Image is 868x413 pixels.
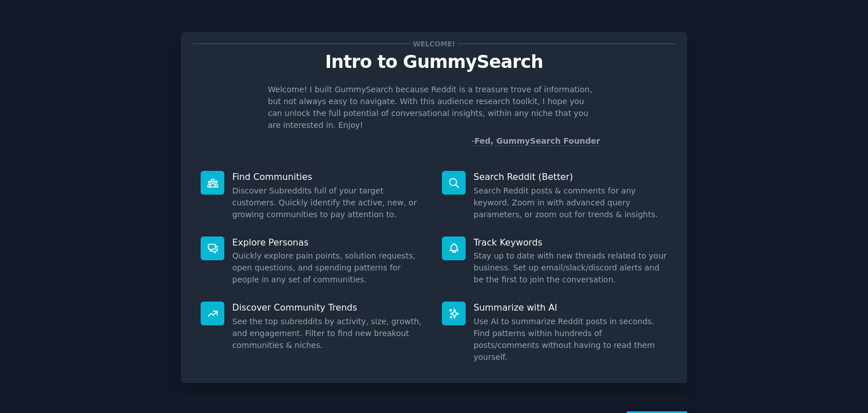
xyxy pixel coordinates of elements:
[471,135,600,147] div: -
[232,185,426,221] dd: Discover Subreddits full of your target customers. Quickly identify the active, new, or growing c...
[232,171,426,183] p: Find Communities
[474,236,667,248] p: Track Keywords
[193,52,675,72] p: Intro to GummySearch
[474,250,667,286] dd: Stay up to date with new threads related to your business. Set up email/slack/discord alerts and ...
[232,316,426,351] dd: See the top subreddits by activity, size, growth, and engagement. Filter to find new breakout com...
[474,302,667,313] p: Summarize with AI
[474,171,667,183] p: Search Reddit (Better)
[474,316,667,363] dd: Use AI to summarize Reddit posts in seconds. Find patterns within hundreds of posts/comments with...
[474,185,667,221] dd: Search Reddit posts & comments for any keyword. Zoom in with advanced query parameters, or zoom o...
[474,136,600,146] a: Fed, GummySearch Founder
[232,250,426,286] dd: Quickly explore pain points, solution requests, open questions, and spending patterns for people ...
[268,84,600,131] p: Welcome! I built GummySearch because Reddit is a treasure trove of information, but not always ea...
[411,38,457,50] span: Welcome!
[232,302,426,313] p: Discover Community Trends
[232,236,426,248] p: Explore Personas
